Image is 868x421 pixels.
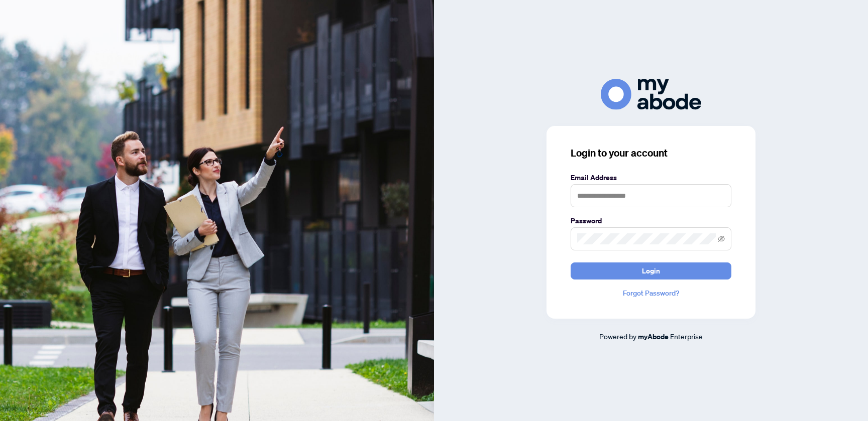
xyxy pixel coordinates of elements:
label: Password [571,215,731,226]
a: Forgot Password? [571,288,731,299]
span: eye-invisible [718,235,725,242]
a: myAbode [638,331,669,342]
span: Login [642,263,660,279]
label: Email Address [571,172,731,183]
h3: Login to your account [571,146,731,160]
span: Powered by [599,332,636,341]
span: Enterprise [670,332,703,341]
img: ma-logo [601,79,701,109]
button: Login [571,262,731,279]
